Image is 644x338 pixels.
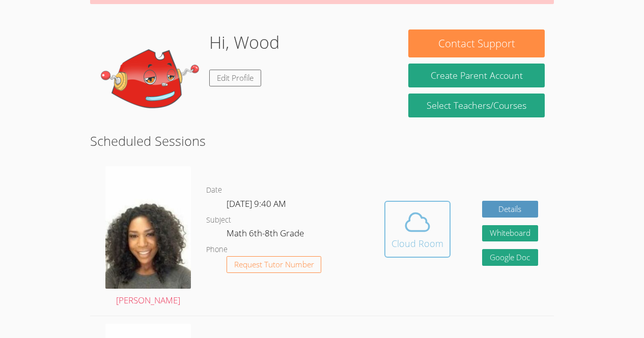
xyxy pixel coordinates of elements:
[227,226,306,243] dd: Math 6th-8th Grade
[90,131,554,150] h2: Scheduled Sessions
[391,236,443,251] div: Cloud Room
[482,225,538,242] button: Whiteboard
[408,29,544,57] button: Contact Support
[482,249,538,266] a: Google Doc
[206,214,231,227] dt: Subject
[384,201,451,258] button: Cloud Room
[408,64,544,87] button: Create Parent Account
[234,261,314,268] span: Request Tutor Number
[206,243,228,256] dt: Phone
[408,94,544,117] a: Select Teachers/Courses
[482,201,538,218] a: Details
[227,256,322,273] button: Request Tutor Number
[99,29,201,131] img: default.png
[209,70,261,86] a: Edit Profile
[227,198,286,209] span: [DATE] 9:40 AM
[105,166,191,289] img: avatar.png
[105,166,191,308] a: [PERSON_NAME]
[209,29,279,55] h1: Hi, Wood
[206,184,222,197] dt: Date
